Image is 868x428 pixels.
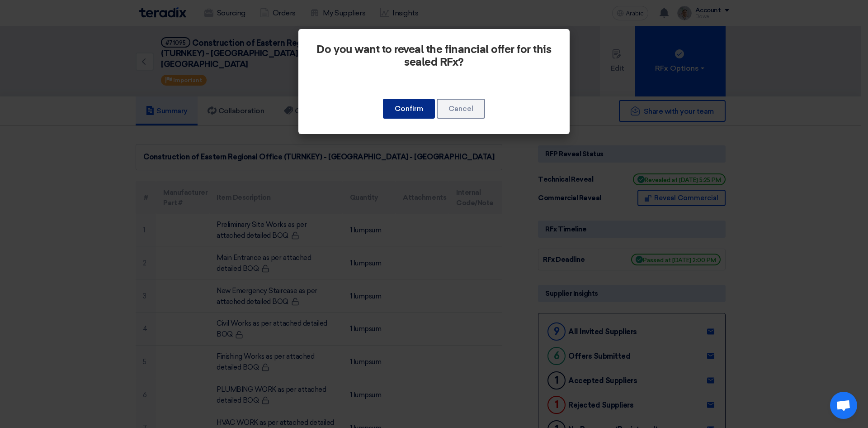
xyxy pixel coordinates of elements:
button: Cancel [437,99,485,119]
font: Cancel [448,104,473,113]
button: Confirm [383,99,435,119]
div: Open chat [830,392,857,419]
font: Do you want to reveal the financial offer for this sealed RFx? [316,44,551,68]
font: Confirm [395,104,423,113]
